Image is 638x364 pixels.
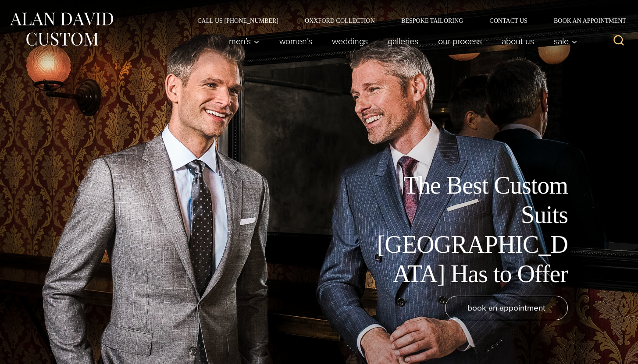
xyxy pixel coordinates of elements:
[554,37,577,46] span: Sale
[388,18,476,24] a: Bespoke Tailoring
[467,301,545,314] span: book an appointment
[229,37,260,46] span: Men’s
[371,171,568,289] h1: The Best Custom Suits [GEOGRAPHIC_DATA] Has to Offer
[378,32,428,50] a: Galleries
[492,32,544,50] a: About Us
[292,18,388,24] a: Oxxford Collection
[270,32,322,50] a: Women’s
[9,10,114,49] img: Alan David Custom
[608,31,629,52] button: View Search Form
[541,18,629,24] a: Book an Appointment
[219,32,582,50] nav: Primary Navigation
[428,32,492,50] a: Our Process
[445,296,568,320] a: book an appointment
[476,18,541,24] a: Contact Us
[184,18,629,24] nav: Secondary Navigation
[322,32,378,50] a: weddings
[184,18,292,24] a: Call Us [PHONE_NUMBER]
